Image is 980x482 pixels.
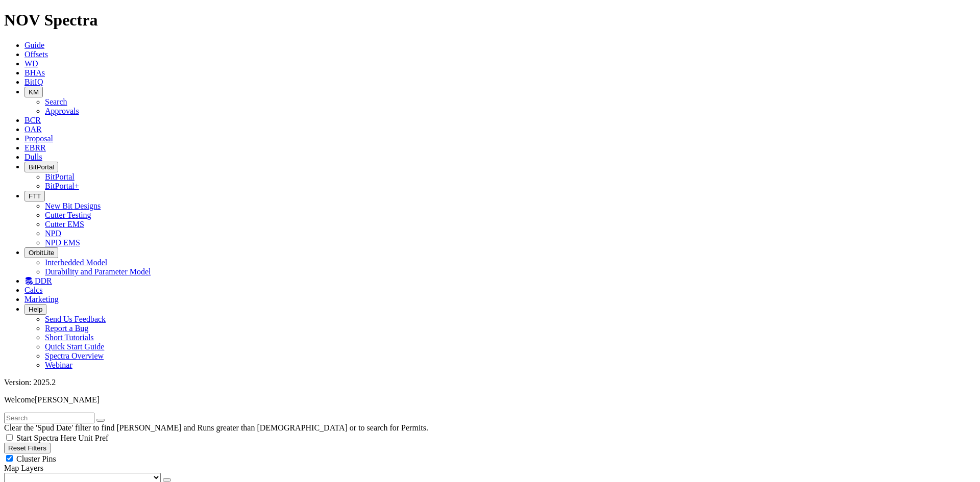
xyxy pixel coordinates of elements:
[4,378,976,387] div: Version: 2025.2
[24,286,43,294] a: Calcs
[45,238,80,247] a: NPD EMS
[24,304,46,315] button: Help
[45,201,101,210] a: New Bit Designs
[35,276,52,285] span: DDR
[29,249,54,257] span: OrbitLite
[29,88,39,96] span: KM
[24,78,43,86] a: BitIQ
[24,276,52,285] a: DDR
[45,172,75,181] a: BitPortal
[35,395,100,404] span: [PERSON_NAME]
[45,182,79,190] a: BitPortal+
[24,247,58,258] button: OrbitLite
[24,50,48,59] a: Offsets
[6,434,13,441] input: Start Spectra Here
[4,11,976,30] h1: NOV Spectra
[45,342,104,351] a: Quick Start Guide
[45,107,79,115] a: Approvals
[29,306,42,313] span: Help
[24,59,38,68] a: WD
[45,361,72,369] a: Webinar
[24,295,59,303] a: Marketing
[24,68,45,77] a: BHAs
[24,162,58,172] button: BitPortal
[45,211,91,219] a: Cutter Testing
[45,267,151,276] a: Durability and Parameter Model
[16,454,56,463] span: Cluster Pins
[24,116,41,124] a: BCR
[45,333,94,342] a: Short Tutorials
[24,143,46,152] a: EBRR
[24,125,42,134] a: OAR
[45,220,84,229] a: Cutter EMS
[24,153,42,161] a: Dulls
[45,97,67,106] a: Search
[78,434,108,442] span: Unit Pref
[24,191,45,201] button: FTT
[45,324,88,333] a: Report a Bug
[4,443,51,453] button: Reset Filters
[24,87,43,97] button: KM
[45,351,104,360] a: Spectra Overview
[29,163,54,171] span: BitPortal
[4,464,43,472] span: Map Layers
[24,134,53,143] a: Proposal
[29,192,41,200] span: FTT
[16,434,76,442] span: Start Spectra Here
[4,395,976,404] p: Welcome
[45,315,106,323] a: Send Us Feedback
[45,258,107,267] a: Interbedded Model
[24,41,44,49] a: Guide
[45,229,61,238] a: NPD
[4,413,94,423] input: Search
[4,423,428,432] span: Clear the 'Spud Date' filter to find [PERSON_NAME] and Runs greater than [DEMOGRAPHIC_DATA] or to...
